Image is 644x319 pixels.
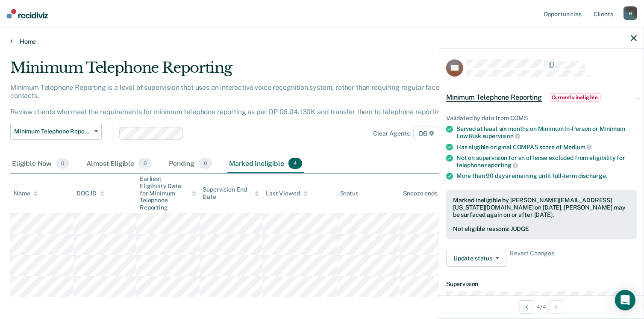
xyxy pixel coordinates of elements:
span: D6 [413,127,440,140]
span: discharge. [578,172,607,179]
span: Minimum Telephone Reporting [14,128,91,135]
div: Supervision End Date [203,186,259,201]
span: supervision [482,133,520,139]
div: Pending [167,154,214,173]
dt: Supervision [446,281,637,288]
div: Almost Eligible [85,154,153,173]
div: Status [340,190,359,197]
div: Validated by data from COMS [446,115,637,122]
div: Minimum Telephone Reporting [10,59,493,83]
img: Recidiviz [7,9,48,18]
div: Marked ineligible by [PERSON_NAME][EMAIL_ADDRESS][US_STATE][DOMAIN_NAME] on [DATE]. [PERSON_NAME]... [453,197,630,218]
button: Update status [446,250,506,267]
div: Marked Ineligible [227,154,304,173]
span: 0 [56,158,69,169]
span: Medium [563,144,592,151]
div: Minimum Telephone ReportingCurrently ineligible [439,84,644,111]
button: Previous Opportunity [520,300,533,314]
span: 0 [138,158,152,169]
div: More than 90 days remaining until full-term [456,172,637,180]
span: Revert Changes [510,250,554,267]
div: Open Intercom Messenger [615,290,635,310]
div: Clear agents [373,130,409,137]
div: Eligible Now [10,154,71,173]
div: Snooze ends in [403,190,451,197]
span: 0 [199,158,212,169]
div: Earliest Eligibility Date for Minimum Telephone Reporting [140,175,196,211]
div: H [623,6,637,20]
button: Next Opportunity [550,300,563,314]
span: Currently ineligible [549,93,601,102]
div: Not on supervision for an offense excluded from eligibility for telephone [456,154,637,169]
div: Name [14,190,38,197]
div: 4 / 4 [439,295,644,318]
div: Not eligible reasons: JUDGE [453,225,630,233]
span: reporting [485,162,518,168]
span: 4 [288,158,302,169]
p: Minimum Telephone Reporting is a level of supervision that uses an interactive voice recognition ... [10,83,475,116]
div: DOC ID [77,190,104,197]
div: Has eligible original COMPAS score of [456,143,637,151]
span: Minimum Telephone Reporting [446,93,542,102]
div: Served at least six months on Minimum In-Person or Minimum Low Risk [456,125,637,140]
a: Home [10,38,634,45]
div: Last Viewed [266,190,307,197]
